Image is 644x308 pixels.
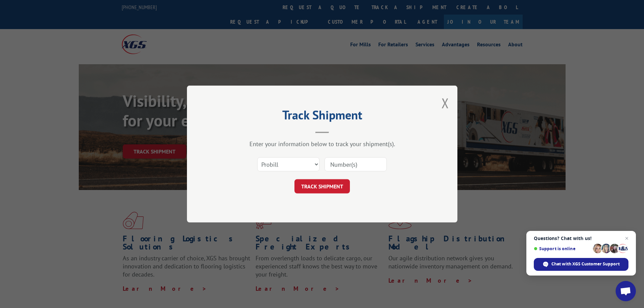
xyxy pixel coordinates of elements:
div: Enter your information below to track your shipment(s). [221,140,424,148]
h2: Track Shipment [221,110,424,123]
div: Chat with XGS Customer Support [534,258,628,271]
span: Questions? Chat with us! [534,236,628,241]
button: Close modal [442,94,449,112]
button: TRACK SHIPMENT [294,179,350,193]
span: Support is online [534,246,591,251]
span: Chat with XGS Customer Support [551,261,620,267]
div: Open chat [616,281,636,301]
input: Number(s) [325,157,387,171]
span: Close chat [623,234,631,242]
